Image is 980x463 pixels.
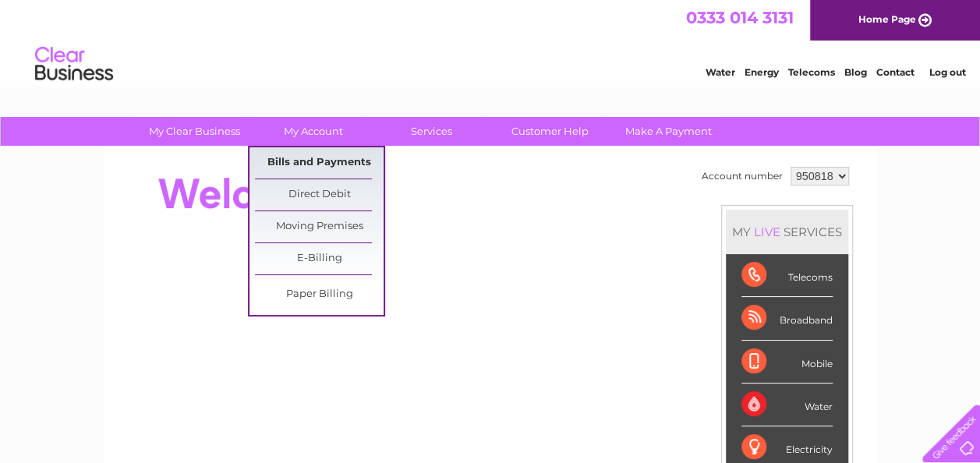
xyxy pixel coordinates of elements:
[876,66,915,78] a: Contact
[255,211,384,242] a: Moving Premises
[844,66,867,78] a: Blog
[486,117,614,146] a: Customer Help
[249,117,377,146] a: My Account
[788,66,835,78] a: Telecoms
[255,179,384,210] a: Direct Debit
[255,243,384,274] a: E-Billing
[34,41,114,88] img: logo.png
[745,66,779,78] a: Energy
[751,224,784,239] div: LIVE
[130,117,259,146] a: My Clear Business
[741,383,833,426] div: Water
[706,66,735,78] a: Water
[604,117,733,146] a: Make A Payment
[255,279,384,310] a: Paper Billing
[686,8,794,27] a: 0333 014 3131
[929,66,965,78] a: Log out
[255,147,384,178] a: Bills and Payments
[367,117,496,146] a: Services
[741,341,833,383] div: Mobile
[741,297,833,340] div: Broadband
[741,254,833,297] div: Telecoms
[726,210,848,254] div: MY SERVICES
[122,9,859,76] div: Clear Business is a trading name of Verastar Limited (registered in [GEOGRAPHIC_DATA] No. 3667643...
[698,163,787,189] td: Account number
